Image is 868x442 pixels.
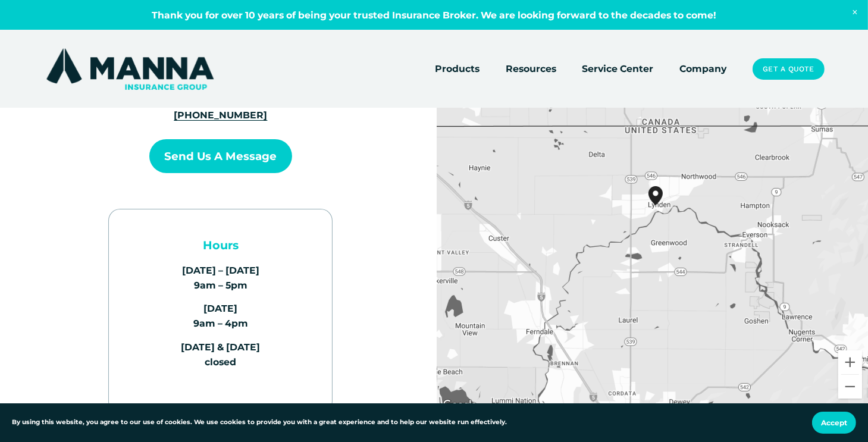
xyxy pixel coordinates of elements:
span: Products [435,61,480,76]
button: Zoom out [838,375,862,399]
p: [STREET_ADDRESS] [GEOGRAPHIC_DATA] [142,70,299,99]
a: [PHONE_NUMBER] [174,109,267,121]
img: Manna Insurance Group [43,46,217,92]
button: Zoom in [838,350,862,374]
p: [DATE] – [DATE] 9am – 5pm [142,263,299,293]
span: Accept [821,418,847,427]
img: Google [440,397,480,413]
button: Send us a Message [149,139,292,173]
a: folder dropdown [435,60,480,77]
a: Get a Quote [753,58,825,80]
a: folder dropdown [506,60,556,77]
p: By using this website, you agree to our use of cookies. We use cookies to provide you with a grea... [12,418,507,428]
a: Company [679,60,726,77]
div: Manna Insurance Group 719 Grover Street Lynden, WA, 98264, United States [644,181,682,229]
a: Open this area in Google Maps (opens a new window) [440,397,480,413]
strong: Hours [203,238,239,252]
button: Accept [812,412,856,434]
a: Service Center [582,60,654,77]
p: [DATE] & [DATE] closed [142,340,299,369]
span: Resources [506,61,556,76]
p: [DATE] 9am – 4pm [142,301,299,331]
